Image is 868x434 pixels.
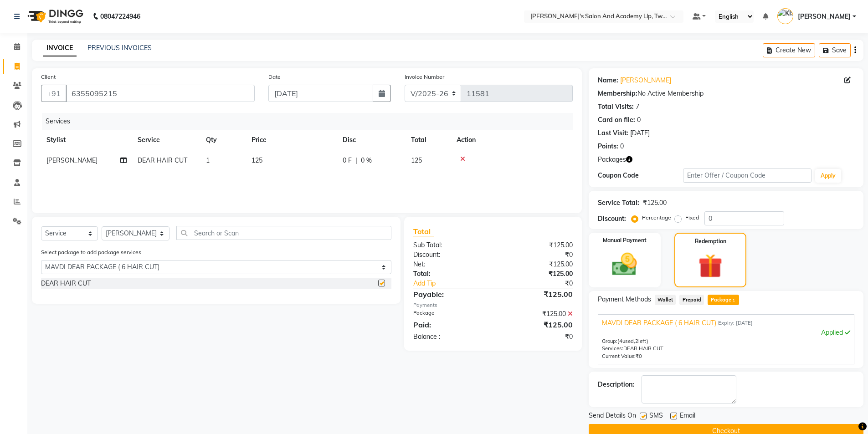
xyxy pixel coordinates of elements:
[763,43,815,57] button: Create New
[620,142,624,151] div: 0
[413,227,434,236] span: Total
[598,76,618,85] div: Name:
[252,156,262,164] span: 125
[589,411,636,422] span: Send Details On
[602,353,636,359] span: Current Value:
[680,411,695,422] span: Email
[655,295,676,305] span: Wallet
[815,169,841,183] button: Apply
[411,156,422,164] span: 125
[636,353,642,359] span: ₹0
[493,289,580,300] div: ₹125.00
[406,332,493,342] div: Balance :
[598,89,854,98] div: No Active Membership
[493,250,580,260] div: ₹0
[598,128,628,138] div: Last Visit:
[246,130,337,150] th: Price
[623,345,663,352] span: DEAR HAIR CUT
[451,130,573,150] th: Action
[636,102,639,112] div: 7
[685,214,699,222] label: Fixed
[683,168,812,183] input: Enter Offer / Coupon Code
[708,295,739,305] span: Package
[493,319,580,330] div: ₹125.00
[493,260,580,269] div: ₹125.00
[355,156,357,165] span: |
[508,279,580,288] div: ₹0
[406,250,493,260] div: Discount:
[691,251,730,281] img: _gift.svg
[42,113,580,130] div: Services
[343,156,352,165] span: 0 F
[406,309,493,319] div: Package
[337,130,406,150] th: Disc
[493,309,580,319] div: ₹125.00
[777,8,793,24] img: KISHAN BAVALIYA
[598,89,637,98] div: Membership:
[268,73,281,81] label: Date
[41,248,141,256] label: Select package to add package services
[598,171,683,180] div: Coupon Code
[406,260,493,269] div: Net:
[413,301,572,309] div: Payments
[798,12,851,21] span: [PERSON_NAME]
[41,73,56,81] label: Client
[493,240,580,250] div: ₹125.00
[649,411,663,422] span: SMS
[406,269,493,279] div: Total:
[598,198,639,208] div: Service Total:
[630,128,650,138] div: [DATE]
[406,289,493,300] div: Payable:
[493,332,580,342] div: ₹0
[598,142,618,151] div: Points:
[87,44,152,52] a: PREVIOUS INVOICES
[406,130,451,150] th: Total
[598,155,626,164] span: Packages
[23,4,86,29] img: logo
[679,295,704,305] span: Prepaid
[66,85,255,102] input: Search by Name/Mobile/Email/Code
[206,156,210,164] span: 1
[361,156,372,165] span: 0 %
[602,328,850,337] div: Applied
[100,4,140,29] b: 08047224946
[603,236,647,245] label: Manual Payment
[602,345,623,352] span: Services:
[620,76,671,85] a: [PERSON_NAME]
[731,298,736,303] span: 1
[819,43,851,57] button: Save
[635,338,638,344] span: 2
[41,279,91,288] div: DEAR HAIR CUT
[41,85,67,102] button: +91
[695,237,726,245] label: Redemption
[41,130,132,150] th: Stylist
[598,295,651,304] span: Payment Methods
[598,214,626,224] div: Discount:
[43,40,77,56] a: INVOICE
[602,338,617,344] span: Group:
[602,318,716,328] span: MAVDI DEAR PACKAGE ( 6 HAIR CUT)
[617,338,622,344] span: (4
[617,338,648,344] span: used, left)
[637,115,641,125] div: 0
[138,156,187,164] span: DEAR HAIR CUT
[604,250,645,279] img: _cash.svg
[132,130,200,150] th: Service
[718,319,753,327] span: Expiry: [DATE]
[406,279,507,288] a: Add Tip
[405,73,444,81] label: Invoice Number
[642,214,671,222] label: Percentage
[598,115,635,125] div: Card on file:
[598,380,634,389] div: Description:
[598,102,634,112] div: Total Visits:
[46,156,98,164] span: [PERSON_NAME]
[406,319,493,330] div: Paid:
[493,269,580,279] div: ₹125.00
[643,198,667,208] div: ₹125.00
[176,226,392,240] input: Search or Scan
[406,240,493,250] div: Sub Total:
[200,130,246,150] th: Qty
